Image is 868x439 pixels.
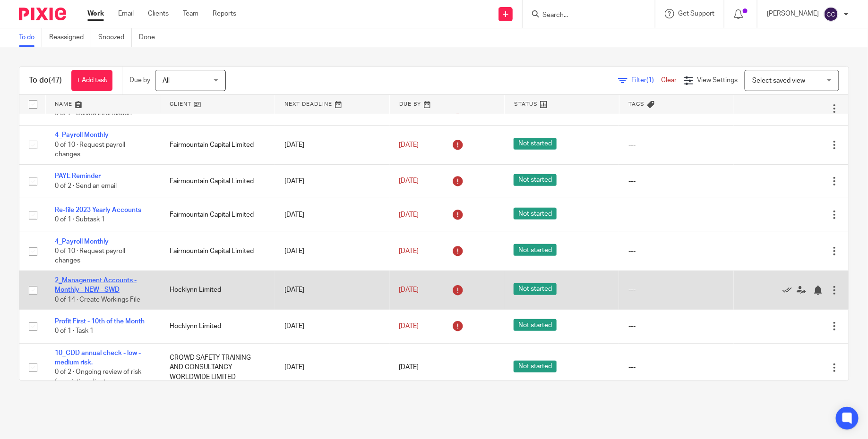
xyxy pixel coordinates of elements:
[160,126,275,164] td: Fairmountain Capital Limited
[514,283,557,295] span: Not started
[19,8,66,20] img: Pixie
[98,28,132,47] a: Snoozed
[213,9,236,18] a: Reports
[514,138,557,150] span: Not started
[646,77,654,84] span: (1)
[160,271,275,310] td: Hocklynn Limited
[752,77,805,84] span: Select saved view
[55,350,141,366] a: 10_CDD annual check - low - medium risk.
[275,232,390,270] td: [DATE]
[129,76,150,85] p: Due by
[661,77,677,84] a: Clear
[71,70,112,91] a: + Add task
[55,369,141,386] span: 0 of 2 · Ongoing review of risk for existing clients.
[55,277,137,293] a: 2_Management Accounts - Monthly - NEW - SWD
[55,296,140,303] span: 0 of 14 · Create Workings File
[160,232,275,270] td: Fairmountain Capital Limited
[160,310,275,343] td: Hocklynn Limited
[55,248,125,264] span: 0 of 10 · Request payroll changes
[514,244,557,256] span: Not started
[19,28,42,47] a: To do
[678,10,714,17] span: Get Support
[628,140,724,150] div: ---
[87,9,104,18] a: Work
[514,208,557,219] span: Not started
[514,361,557,372] span: Not started
[514,174,557,186] span: Not started
[55,142,125,158] span: 0 of 10 · Request payroll changes
[55,328,94,335] span: 0 of 1 · Task 1
[275,126,390,164] td: [DATE]
[148,9,169,18] a: Clients
[160,198,275,232] td: Fairmountain Capital Limited
[629,101,645,107] span: Tags
[399,178,419,185] span: [DATE]
[55,238,109,245] a: 4_Payroll Monthly
[782,285,797,295] a: Mark as done
[275,310,390,343] td: [DATE]
[399,287,419,293] span: [DATE]
[399,211,419,218] span: [DATE]
[275,198,390,232] td: [DATE]
[399,323,419,329] span: [DATE]
[275,343,390,392] td: [DATE]
[824,7,839,22] img: svg%3E
[628,321,724,331] div: ---
[29,76,62,85] h1: To do
[55,132,109,138] a: 4_Payroll Monthly
[631,77,661,84] span: Filter
[183,9,198,18] a: Team
[514,319,557,331] span: Not started
[160,343,275,392] td: CROWD SAFETY TRAINING AND CONSULTANCY WORLDWIDE LIMITED
[275,271,390,310] td: [DATE]
[55,207,141,213] a: Re-file 2023 Yearly Accounts
[118,9,134,18] a: Email
[767,9,819,18] p: [PERSON_NAME]
[628,177,724,186] div: ---
[628,363,724,372] div: ---
[163,77,170,84] span: All
[541,11,627,20] input: Search
[139,28,162,47] a: Done
[628,246,724,256] div: ---
[275,164,390,198] td: [DATE]
[697,77,738,84] span: View Settings
[49,76,62,84] span: (47)
[55,318,145,325] a: Profit First - 10th of the Month
[55,183,117,189] span: 0 of 2 · Send an email
[160,164,275,198] td: Fairmountain Capital Limited
[49,28,91,47] a: Reassigned
[399,364,419,371] span: [DATE]
[628,210,724,219] div: ---
[399,248,419,254] span: [DATE]
[55,216,105,223] span: 0 of 1 · Subtask 1
[55,173,101,179] a: PAYE Reminder
[399,142,419,148] span: [DATE]
[628,285,724,295] div: ---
